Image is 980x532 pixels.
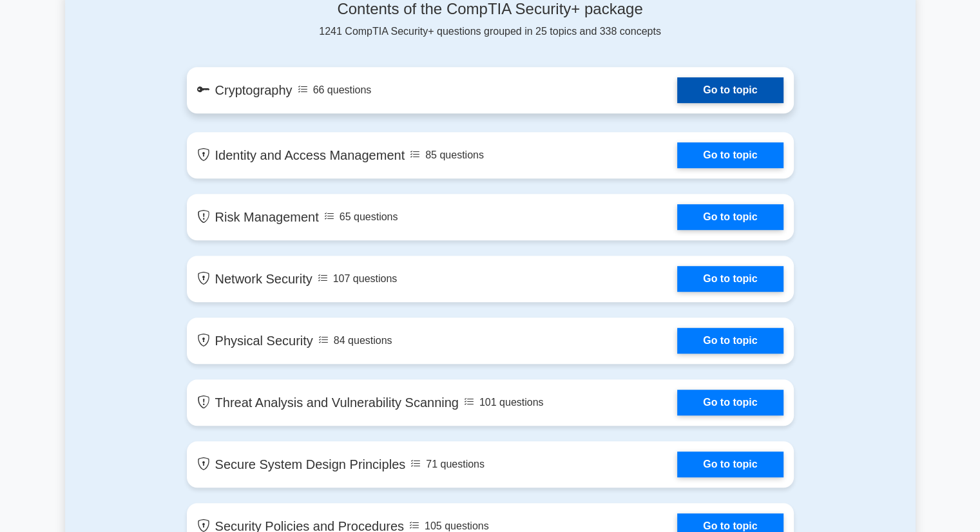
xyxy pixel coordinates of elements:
a: Go to topic [677,77,783,103]
a: Go to topic [677,328,783,354]
a: Go to topic [677,142,783,168]
a: Go to topic [677,266,783,292]
a: Go to topic [677,390,783,415]
a: Go to topic [677,204,783,230]
a: Go to topic [677,451,783,477]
